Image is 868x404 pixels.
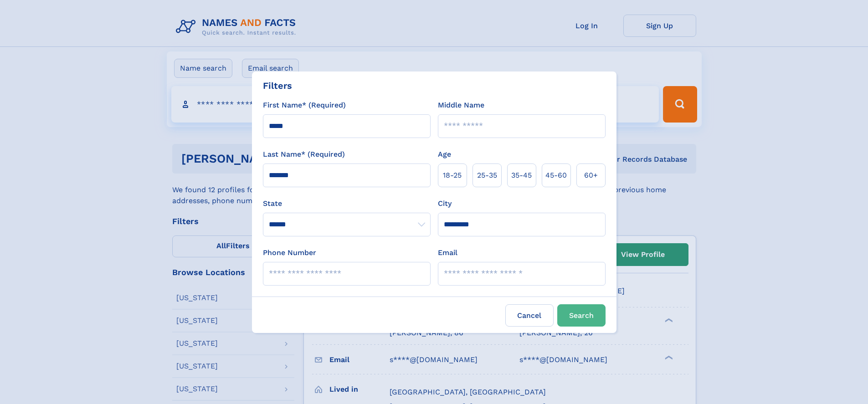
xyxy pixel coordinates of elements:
[263,100,346,111] label: First Name* (Required)
[263,198,431,209] label: State
[438,149,451,160] label: Age
[477,170,497,181] span: 25‑35
[511,170,532,181] span: 35‑45
[263,149,345,160] label: Last Name* (Required)
[545,170,567,181] span: 45‑60
[263,247,316,258] label: Phone Number
[438,100,484,111] label: Middle Name
[438,198,452,209] label: City
[557,304,606,327] button: Search
[263,79,292,92] div: Filters
[443,170,462,181] span: 18‑25
[584,170,598,181] span: 60+
[505,304,554,327] label: Cancel
[438,247,457,258] label: Email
